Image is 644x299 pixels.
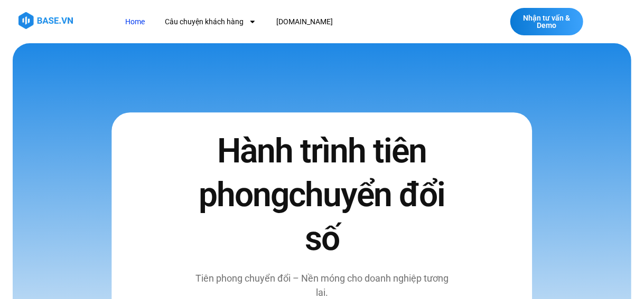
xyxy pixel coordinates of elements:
a: Câu chuyện khách hàng [157,12,264,32]
a: Home [117,12,153,32]
h2: Hành trình tiên phong [193,129,451,261]
a: [DOMAIN_NAME] [268,12,341,32]
span: chuyển đổi số [288,175,445,258]
nav: Menu [117,12,459,32]
a: Nhận tư vấn & Demo [510,8,583,35]
span: Nhận tư vấn & Demo [521,14,573,29]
